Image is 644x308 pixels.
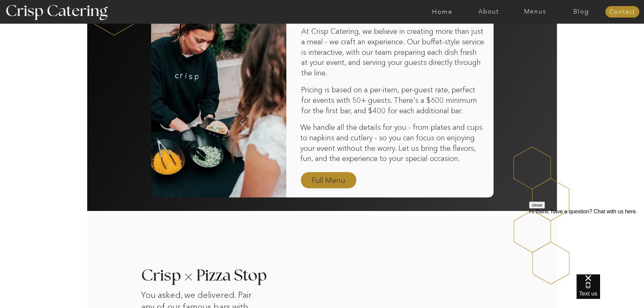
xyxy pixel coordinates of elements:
p: We handle all the details for you - from plates and cups to napkins and cutlery - so you can focu... [300,122,486,164]
iframe: podium webchat widget prompt [529,202,644,283]
iframe: podium webchat widget bubble [576,274,644,308]
a: About [466,8,512,15]
a: Contact [605,9,639,16]
h3: Crisp Pizza Stop [141,268,278,281]
a: Blog [558,8,604,15]
a: Full Menu [309,175,348,187]
a: Home [419,8,466,15]
a: Menus [512,8,558,15]
p: At Crisp Catering, we believe in creating more than just a meal - we craft an experience. Our buf... [301,26,484,91]
p: Pricing is based on a per-item, per-guest rate, perfect for events with 50+ guests. There's a $60... [301,85,484,117]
